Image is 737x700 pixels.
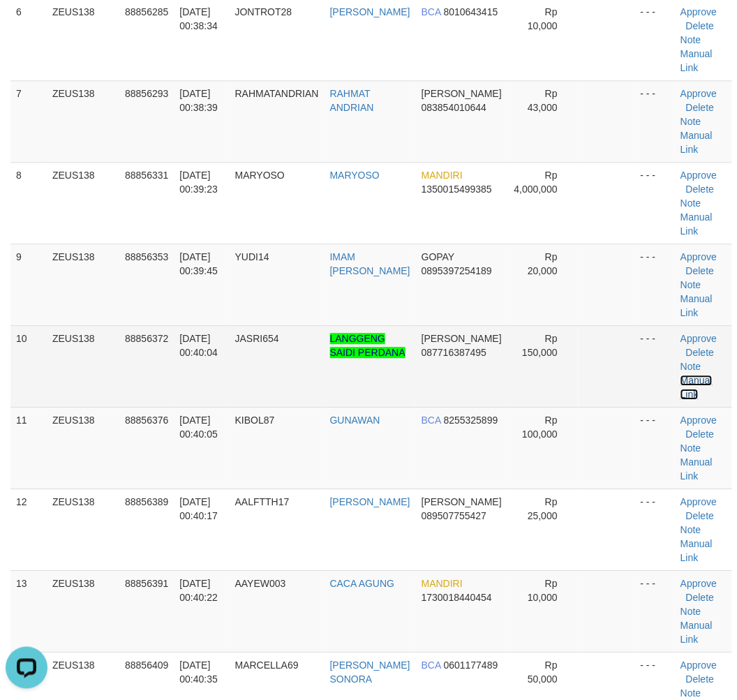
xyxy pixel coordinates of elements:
a: Approve [680,660,717,671]
td: - - - [635,407,675,489]
a: Manual Link [680,538,713,563]
a: Delete [686,429,714,440]
span: BCA [422,415,441,426]
span: [DATE] 00:40:04 [179,333,218,358]
a: Note [680,116,701,127]
a: CACA AGUNG [330,578,395,589]
span: 88856285 [125,6,168,17]
a: Manual Link [680,48,713,73]
a: Approve [680,251,717,262]
td: 8 [10,162,47,244]
span: YUDI14 [235,251,269,262]
a: Note [680,687,701,699]
span: 88856331 [125,170,168,181]
td: - - - [635,325,675,407]
span: Rp 10,000 [528,6,558,31]
a: Note [680,524,701,535]
td: 11 [10,407,47,489]
span: Copy 1730018440454 to clipboard [422,592,492,603]
span: JASRI654 [235,333,279,344]
a: Manual Link [680,130,713,155]
a: [PERSON_NAME] [330,6,410,17]
td: - - - [635,244,675,325]
a: Approve [680,6,717,17]
span: 88856293 [125,88,168,99]
a: Approve [680,88,717,99]
span: Rp 20,000 [528,251,558,276]
td: - - - [635,489,675,570]
span: [DATE] 00:40:22 [179,578,218,603]
span: MARCELLA69 [235,660,299,671]
span: Rp 25,000 [528,496,558,521]
span: 88856376 [125,415,168,426]
a: Delete [686,184,714,195]
a: Note [680,361,701,372]
span: KIBOL87 [235,415,275,426]
button: Open LiveChat chat widget [6,6,47,47]
a: Delete [686,265,714,276]
span: 88856353 [125,251,168,262]
a: Approve [680,415,717,426]
td: - - - [635,80,675,162]
td: - - - [635,162,675,244]
a: IMAM [PERSON_NAME] [330,251,410,276]
a: Approve [680,170,717,181]
span: Copy 0895397254189 to clipboard [422,265,492,276]
span: Rp 50,000 [528,660,558,685]
span: MANDIRI [422,170,463,181]
span: 88856391 [125,578,168,589]
span: Copy 087716387495 to clipboard [422,347,486,358]
a: Manual Link [680,293,713,318]
a: Delete [686,673,714,685]
span: BCA [422,660,441,671]
a: LANGGENG SAIDI PERDANA [330,333,405,358]
span: Copy 8010643415 to clipboard [444,6,498,17]
span: Rp 43,000 [528,88,558,113]
span: RAHMATANDRIAN [235,88,319,99]
a: Manual Link [680,375,713,400]
span: MANDIRI [422,578,463,589]
span: Copy 089507755427 to clipboard [422,510,486,521]
span: Rp 10,000 [528,578,558,603]
a: Delete [686,102,714,113]
a: Note [680,34,701,45]
span: 88856389 [125,496,168,507]
a: MARYOSO [330,170,380,181]
span: GOPAY [422,251,454,262]
td: - - - [635,570,675,652]
span: Rp 150,000 [522,333,558,358]
a: Manual Link [680,620,713,645]
a: Approve [680,578,717,589]
td: 7 [10,80,47,162]
td: 12 [10,489,47,570]
span: [DATE] 00:40:17 [179,496,218,521]
span: [DATE] 00:38:34 [179,6,218,31]
a: Delete [686,592,714,603]
span: 88856409 [125,660,168,671]
span: 88856372 [125,333,168,344]
td: ZEUS138 [47,80,119,162]
span: JONTROT28 [235,6,292,17]
a: Manual Link [680,211,713,237]
span: [PERSON_NAME] [422,333,502,344]
span: AAYEW003 [235,578,286,589]
td: ZEUS138 [47,244,119,325]
span: Copy 0601177489 to clipboard [444,660,498,671]
span: [PERSON_NAME] [422,496,502,507]
span: AALFTTH17 [235,496,290,507]
td: 9 [10,244,47,325]
td: ZEUS138 [47,407,119,489]
a: Delete [686,347,714,358]
a: [PERSON_NAME] [330,496,410,507]
a: Note [680,279,701,290]
a: Note [680,606,701,617]
a: GUNAWAN [330,415,380,426]
span: MARYOSO [235,170,285,181]
a: Delete [686,20,714,31]
td: ZEUS138 [47,325,119,407]
td: 10 [10,325,47,407]
span: [PERSON_NAME] [422,88,502,99]
span: [DATE] 00:38:39 [179,88,218,113]
a: Note [680,442,701,454]
span: [DATE] 00:40:05 [179,415,218,440]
